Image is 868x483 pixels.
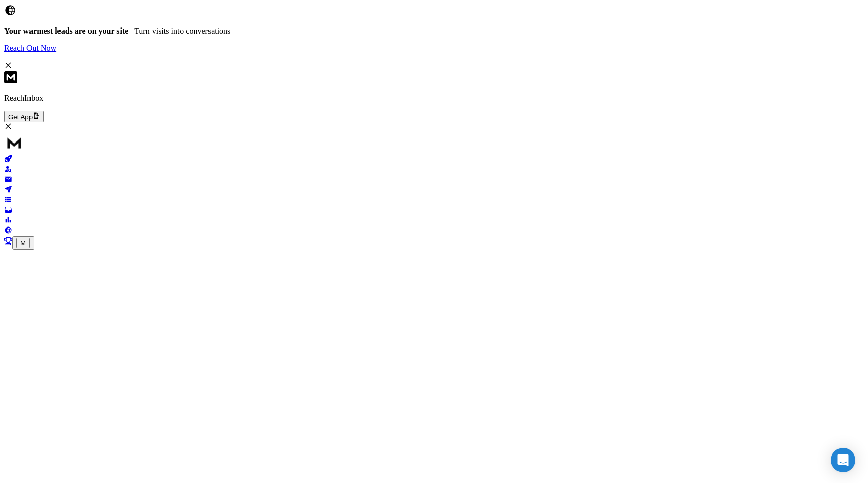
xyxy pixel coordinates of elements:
div: Open Intercom Messenger [831,448,855,472]
img: logo [4,132,24,153]
button: M [12,236,34,250]
strong: Your warmest leads are on your site [4,26,128,35]
button: Get App [4,111,44,122]
span: M [20,239,26,247]
p: ReachInbox [4,94,864,103]
button: M [16,238,30,248]
p: – Turn visits into conversations [4,26,864,36]
a: Reach Out Now [4,44,864,53]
